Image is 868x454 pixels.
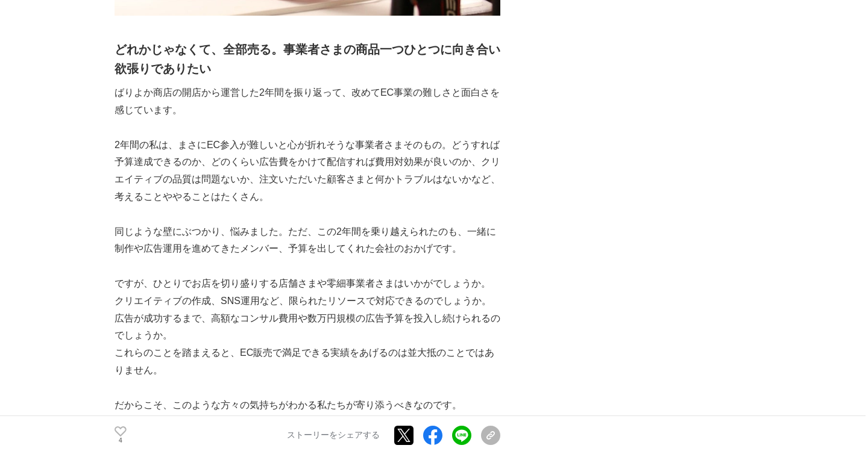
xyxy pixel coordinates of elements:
[115,310,500,345] p: 広告が成功するまで、高額なコンサル費用や数万円規模の広告予算を投入し続けられるのでしょうか。
[115,344,500,379] p: これらのことを踏まえると、EC販売で満足できる実績をあげるのは並大抵のことではありません。
[115,293,500,310] p: クリエイティブの作成、SNS運用など、限られたリソースで対応できるのでしょうか。
[287,430,380,441] p: ストーリーをシェアする
[115,275,500,293] p: ですが、ひとりでお店を切り盛りする店舗さまや零細事業者さまはいかがでしょうか。
[115,43,500,75] strong: どれかじゃなくて、全部売る。事業者さまの商品一つひとつに向き合い欲張りでありたい
[115,84,500,119] p: ばりよか商店の開店から運営した2年間を振り返って、改めてEC事業の難しさと面白さを感じています。
[115,397,500,414] p: だからこそ、このような方々の気持ちがわかる私たちが寄り添うべきなのです。
[115,438,127,444] p: 4
[115,414,500,449] p: EC参入で発生する「不」を限りなく解消することが、ばりよか商店に課せられたミッションなのです。
[115,137,500,206] p: 2年間の私は、まさにEC参入が難しいと心が折れそうな事業者さまそのもの。どうすれば予算達成できるのか、どのくらい広告費をかけて配信すれば費用対効果が良いのか、クリエイティブの品質は問題ないか、注...
[115,223,500,258] p: 同じような壁にぶつかり、悩みました。ただ、この2年間を乗り越えられたのも、一緒に制作や広告運用を進めてきたメンバー、予算を出してくれた会社のおかげです。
